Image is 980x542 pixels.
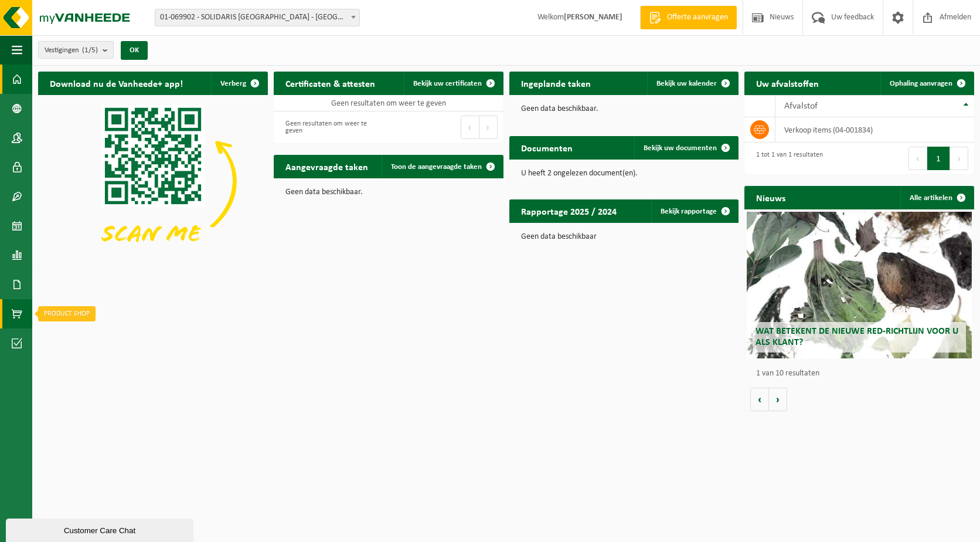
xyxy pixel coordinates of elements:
[461,116,479,139] button: Previous
[82,46,98,54] count: (1/5)
[744,72,831,94] h2: Uw afvalstoffen
[285,188,492,197] p: Geen data beschikbaar.
[950,147,968,170] button: Next
[509,72,603,94] h2: Ingeplande taken
[280,114,383,140] div: Geen resultaten om weer te geven
[647,72,737,95] a: Bekijk uw kalender
[927,147,950,170] button: 1
[750,145,823,171] div: 1 tot 1 van 1 resultaten
[880,72,973,95] a: Ophaling aanvragen
[382,155,502,178] a: Toon de aangevraagde taken
[155,9,359,26] span: 01-069902 - SOLIDARIS WEST-VLAANDEREN - KORTRIJK
[121,41,148,60] button: OK
[38,95,268,267] img: Download de VHEPlus App
[274,72,387,94] h2: Certificaten & attesten
[211,72,267,95] button: Verberg
[756,327,958,347] span: Wat betekent de nieuwe RED-richtlijn voor u als klant?
[900,186,973,209] a: Alle artikelen
[784,101,818,111] span: Afvalstof
[509,136,584,159] h2: Documenten
[220,80,246,87] span: Verberg
[479,116,498,139] button: Next
[274,155,380,178] h2: Aangevraagde taken
[155,9,360,26] span: 01-069902 - SOLIDARIS WEST-VLAANDEREN - KORTRIJK
[640,6,737,29] a: Offerte aanvragen
[38,41,114,59] button: Vestigingen(1/5)
[521,233,727,241] p: Geen data beschikbaar
[404,72,502,95] a: Bekijk uw certificaten
[744,186,797,209] h2: Nieuws
[750,388,769,411] button: Vorige
[769,388,787,411] button: Volgende
[45,42,98,59] span: Vestigingen
[274,95,503,111] td: Geen resultaten om weer te geven
[564,13,622,22] strong: [PERSON_NAME]
[509,199,628,222] h2: Rapportage 2025 / 2024
[656,80,717,87] span: Bekijk uw kalender
[521,105,727,113] p: Geen data beschikbaar.
[644,144,717,152] span: Bekijk uw documenten
[651,199,737,223] a: Bekijk rapportage
[908,147,927,170] button: Previous
[413,80,482,87] span: Bekijk uw certificaten
[6,516,196,542] iframe: chat widget
[664,12,731,23] span: Offerte aanvragen
[521,170,727,178] p: U heeft 2 ongelezen document(en).
[634,136,737,160] a: Bekijk uw documenten
[890,80,952,87] span: Ophaling aanvragen
[775,117,974,143] td: verkoop items (04-001834)
[38,72,195,94] h2: Download nu de Vanheede+ app!
[756,370,968,378] p: 1 van 10 resultaten
[391,163,482,171] span: Toon de aangevraagde taken
[747,212,972,358] a: Wat betekent de nieuwe RED-richtlijn voor u als klant?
